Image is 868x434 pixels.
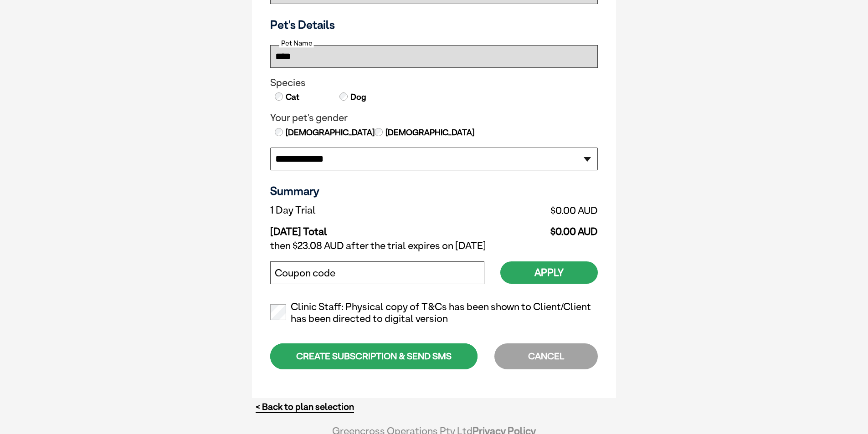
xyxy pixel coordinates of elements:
[267,18,601,31] h3: Pet's Details
[448,219,598,238] td: $0.00 AUD
[270,77,598,89] legend: Species
[270,184,598,198] h3: Summary
[500,261,598,284] button: Apply
[270,343,478,369] div: CREATE SUBSCRIPTION & SEND SMS
[270,304,286,320] input: Clinic Staff: Physical copy of T&Cs has been shown to Client/Client has been directed to digital ...
[270,301,598,325] label: Clinic Staff: Physical copy of T&Cs has been shown to Client/Client has been directed to digital ...
[270,219,448,238] td: [DATE] Total
[494,343,598,369] div: CANCEL
[256,401,354,413] a: < Back to plan selection
[270,202,448,219] td: 1 Day Trial
[275,267,335,279] label: Coupon code
[448,202,598,219] td: $0.00 AUD
[270,112,598,124] legend: Your pet's gender
[270,238,598,254] td: then $23.08 AUD after the trial expires on [DATE]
